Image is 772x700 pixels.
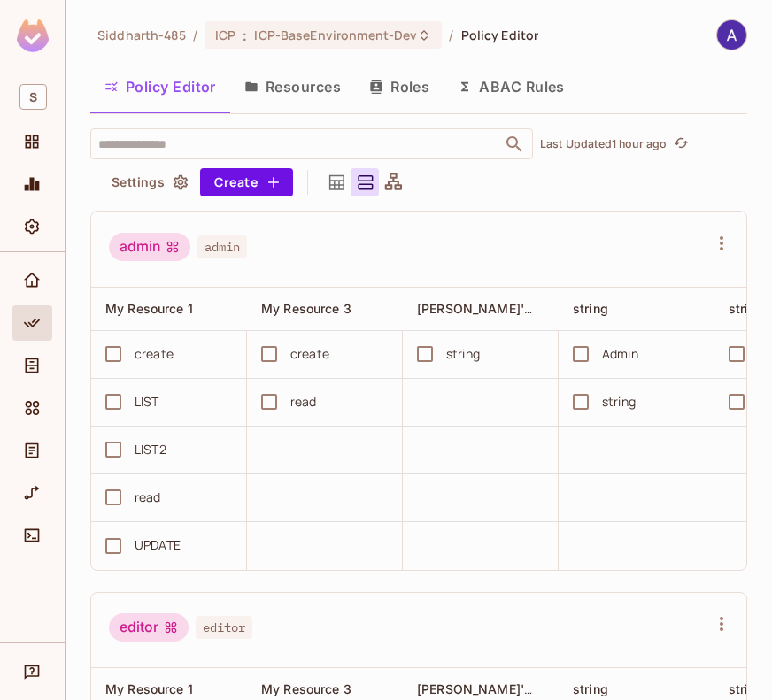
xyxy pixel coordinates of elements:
div: URL Mapping [12,475,52,511]
span: string [573,681,608,696]
span: editor [196,616,252,639]
span: My Resource 1 [105,681,193,696]
div: read [290,392,317,412]
span: Click to refresh data [667,134,691,155]
span: ICP [215,27,235,43]
div: create [135,344,174,364]
div: string [602,392,636,412]
div: Elements [12,390,52,426]
div: admin [109,233,190,261]
span: S [19,84,47,110]
div: Monitoring [12,166,52,202]
li: / [193,27,197,43]
button: Policy Editor [90,65,230,109]
span: [PERSON_NAME]'S UPDATED RESOURCE 1 [417,300,673,317]
span: admin [197,235,247,258]
div: Help & Updates [12,654,52,689]
img: SReyMgAAAABJRU5ErkJggg== [17,19,49,52]
div: Policy [12,305,52,341]
button: Open [502,132,527,157]
button: ABAC Rules [444,65,579,109]
div: Admin [602,344,638,364]
div: Workspace: Siddharth-485 [12,77,52,117]
span: string [573,301,608,316]
span: refresh [674,135,689,153]
div: Settings [12,209,52,244]
div: create [290,344,329,364]
span: : [242,28,248,42]
div: LIST2 [135,440,166,459]
p: Last Updated 1 hour ago [540,137,667,151]
span: My Resource 3 [261,681,351,696]
li: / [449,27,453,43]
span: Policy Editor [461,27,539,43]
div: Connect [12,518,52,553]
button: Create [200,168,293,196]
div: editor [109,613,189,642]
button: Settings [104,168,193,196]
span: string [729,301,764,316]
div: read [135,488,161,507]
button: Roles [355,65,444,109]
button: Resources [230,65,355,109]
div: Projects [12,124,52,159]
span: ICP-BaseEnvironment-Dev [254,27,417,43]
div: LIST [135,392,159,412]
div: Home [12,263,52,298]
div: UPDATE [135,535,181,555]
button: refresh [670,134,691,155]
div: Directory [12,348,52,383]
span: My Resource 3 [261,301,351,316]
div: Audit Log [12,433,52,468]
span: [PERSON_NAME]'S UPDATED RESOURCE 1 [417,681,673,697]
span: My Resource 1 [105,301,193,316]
div: string [446,344,480,364]
img: ASHISH SANDEY [717,20,746,50]
span: string [729,681,764,696]
span: the active workspace [97,27,186,43]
